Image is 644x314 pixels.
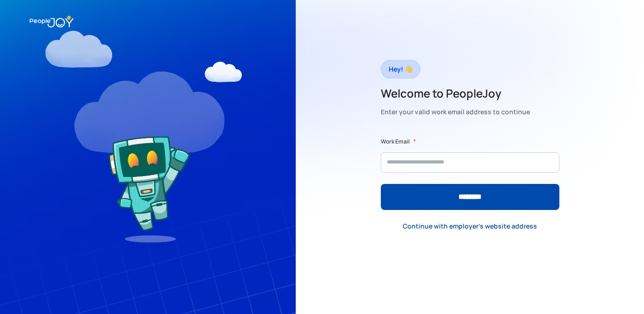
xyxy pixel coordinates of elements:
[381,137,559,210] form: Form
[381,105,530,118] div: Enter your valid work email address to continue
[389,63,412,76] div: Hey! 👋
[381,86,530,101] h2: Welcome to PeopleJoy
[395,217,544,236] a: Continue with employer's website address
[403,222,537,231] div: Continue with employer's website address
[381,137,410,146] label: Work Email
